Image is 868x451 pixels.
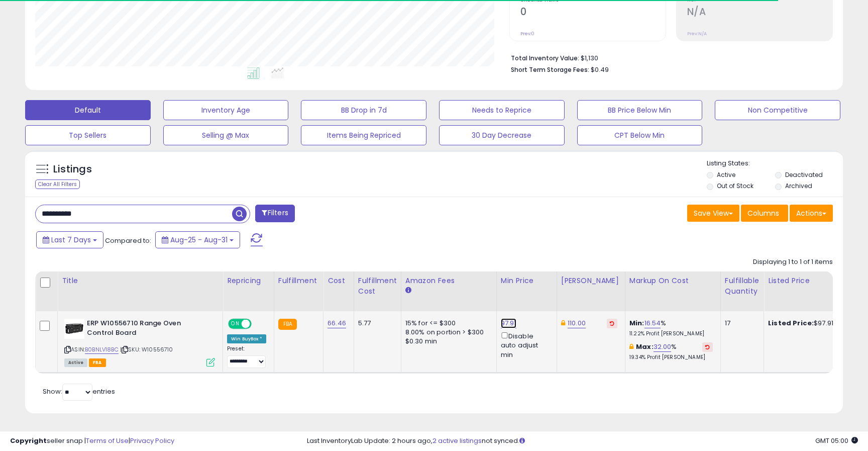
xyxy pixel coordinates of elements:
[577,100,703,120] button: BB Price Below Min
[130,436,174,445] a: Privacy Policy
[629,330,713,337] p: 11.22% Profit [PERSON_NAME]
[227,276,270,286] div: Repricing
[89,358,106,367] span: FBA
[768,276,855,286] div: Listed Price
[568,318,586,328] a: 110.00
[301,125,426,145] button: Items Being Repriced
[629,319,713,337] div: %
[629,354,713,361] p: 19.34% Profit [PERSON_NAME]
[629,342,713,361] div: %
[250,320,266,328] span: OFF
[753,257,833,267] div: Displaying 1 to 1 of 1 items
[170,235,228,245] span: Aug-25 - Aug-31
[520,31,534,37] small: Prev: 0
[328,276,350,286] div: Cost
[432,436,482,445] a: 2 active listings
[629,276,716,286] div: Markup on Cost
[625,272,720,311] th: The percentage added to the cost of goods (COGS) that forms the calculator for Min & Max prices.
[155,231,240,248] button: Aug-25 - Aug-31
[785,182,812,190] label: Archived
[707,159,842,168] p: Listing States:
[163,125,289,145] button: Selling @ Max
[87,319,209,340] b: ERP W10556710 Range Oven Control Board
[561,276,621,286] div: [PERSON_NAME]
[62,276,219,286] div: Title
[511,54,579,62] b: Total Inventory Value:
[511,65,589,74] b: Short Term Storage Fees:
[278,276,319,286] div: Fulfillment
[64,319,84,339] img: 31e5LR42pXL._SL40_.jpg
[405,337,489,346] div: $0.30 min
[717,170,735,179] label: Active
[501,276,553,286] div: Min Price
[591,65,609,74] span: $0.49
[501,318,516,328] a: 97.91
[86,436,129,445] a: Terms of Use
[105,236,151,245] span: Compared to:
[405,319,489,328] div: 15% for <= $300
[715,100,840,120] button: Non Competitive
[53,162,92,176] h5: Listings
[644,318,661,328] a: 16.54
[725,319,756,328] div: 17
[654,342,672,352] a: 32.00
[405,276,492,286] div: Amazon Fees
[278,319,297,330] small: FBA
[358,276,397,297] div: Fulfillment Cost
[36,231,103,248] button: Last 7 Days
[301,100,426,120] button: BB Drop in 7d
[85,345,119,354] a: B0BNLV18BC
[511,51,825,63] li: $1,130
[629,318,644,328] b: Min:
[43,387,115,396] span: Show: entries
[439,100,565,120] button: Needs to Reprice
[10,436,174,446] div: seller snap | |
[120,345,173,353] span: | SKU: W10556710
[51,235,91,245] span: Last 7 Days
[405,286,411,295] small: Amazon Fees.
[687,31,707,37] small: Prev: N/A
[64,319,215,366] div: ASIN:
[747,208,779,218] span: Columns
[25,125,151,145] button: Top Sellers
[741,205,788,222] button: Columns
[64,358,87,367] span: All listings currently available for purchase on Amazon
[25,100,151,120] button: Default
[577,125,703,145] button: CPT Below Min
[501,330,549,359] div: Disable auto adjust min
[768,319,851,328] div: $97.91
[358,319,393,328] div: 5.77
[725,276,759,297] div: Fulfillable Quantity
[227,345,266,368] div: Preset:
[790,205,833,222] button: Actions
[520,6,666,20] h2: 0
[328,318,346,328] a: 66.46
[785,170,823,179] label: Deactivated
[229,320,242,328] span: ON
[687,6,832,20] h2: N/A
[439,125,565,145] button: 30 Day Decrease
[255,205,294,222] button: Filters
[768,318,814,328] b: Listed Price:
[717,182,753,190] label: Out of Stock
[636,342,654,351] b: Max:
[687,205,739,222] button: Save View
[10,436,47,445] strong: Copyright
[405,328,489,337] div: 8.00% on portion > $300
[163,100,289,120] button: Inventory Age
[307,436,858,446] div: Last InventoryLab Update: 2 hours ago, not synced.
[35,179,80,189] div: Clear All Filters
[227,334,266,343] div: Win BuyBox *
[815,436,858,445] span: 2025-09-9 05:00 GMT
